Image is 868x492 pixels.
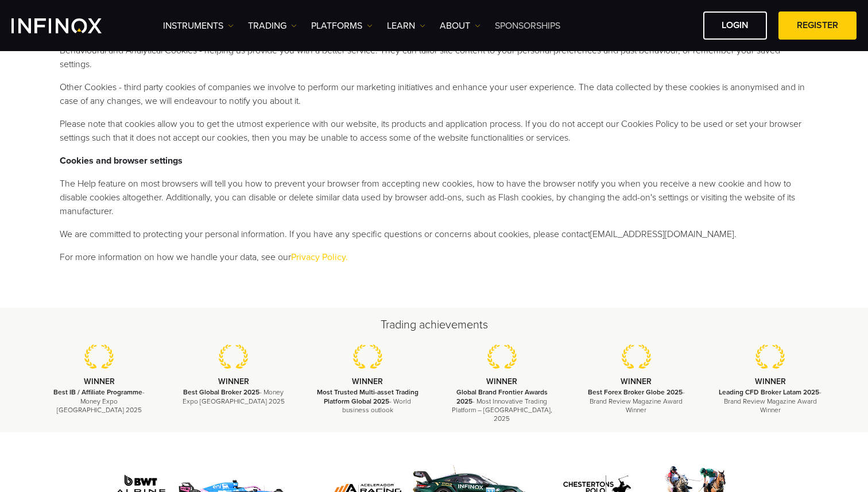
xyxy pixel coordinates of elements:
[60,227,808,241] li: We are committed to protecting your personal information. If you have any specific questions or c...
[590,228,734,240] a: [EMAIL_ADDRESS][DOMAIN_NAME]
[11,18,129,33] a: INFINOX Logo
[60,154,808,168] p: Cookies and browser settings
[84,377,115,386] strong: WINNER
[60,80,808,108] li: Other Cookies - third party cookies of companies we involve to perform our marketing initiatives ...
[60,44,808,71] li: Behavioural and Analytical Cookies - helping us provide you with a better service. They can tailo...
[778,11,857,40] a: REGISTER
[46,388,152,414] p: - Money Expo [GEOGRAPHIC_DATA] 2025
[181,388,286,405] p: - Money Expo [GEOGRAPHIC_DATA] 2025
[60,117,808,145] li: Please note that cookies allow you to get the utmost experience with our website, its products an...
[588,388,683,396] strong: Best Forex Broker Globe 2025
[583,388,689,414] p: - Brand Review Magazine Award Winner
[449,388,555,423] p: - Most Innovative Trading Platform – [GEOGRAPHIC_DATA], 2025
[387,19,425,33] a: Learn
[440,19,480,33] a: ABOUT
[311,19,373,33] a: PLATFORMS
[60,250,808,264] li: For more information on how we handle your data, see our
[291,251,348,263] a: Privacy Policy.
[218,377,249,386] strong: WINNER
[495,19,560,33] a: SPONSORSHIPS
[703,11,767,40] a: LOGIN
[248,19,297,33] a: TRADING
[755,377,786,386] strong: WINNER
[317,388,418,405] strong: Most Trusted Multi-asset Trading Platform Global 2025
[621,377,652,386] strong: WINNER
[718,388,823,414] p: - Brand Review Magazine Award Winner
[163,19,234,33] a: Instruments
[352,377,383,386] strong: WINNER
[456,388,548,405] strong: Global Brand Frontier Awards 2025
[183,388,259,396] strong: Best Global Broker 2025
[486,377,517,386] strong: WINNER
[60,177,808,218] li: The Help feature on most browsers will tell you how to prevent your browser from accepting new co...
[53,388,142,396] strong: Best IB / Affiliate Programme
[719,388,819,396] strong: Leading CFD Broker Latam 2025
[315,388,421,414] p: - World business outlook
[32,317,836,333] h2: Trading achievements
